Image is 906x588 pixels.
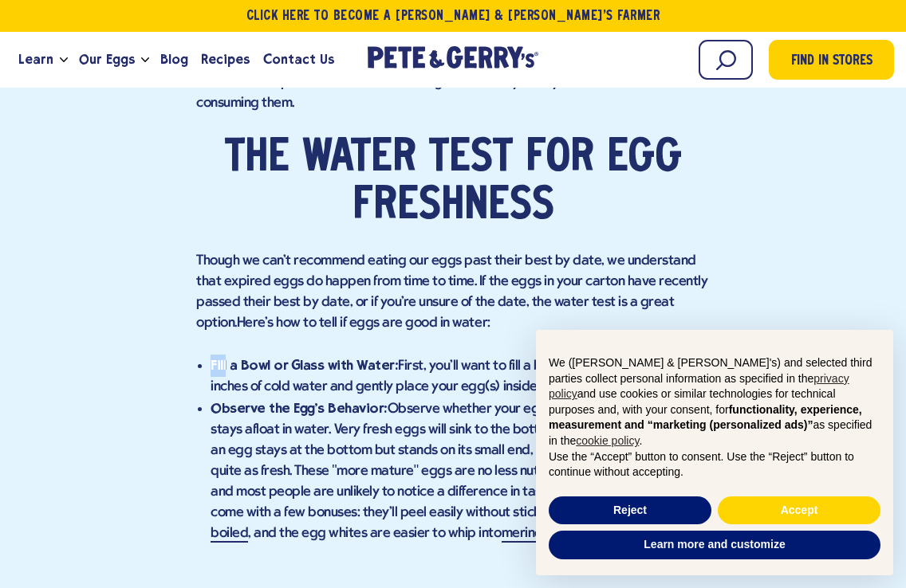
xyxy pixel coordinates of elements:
span: Recipes [201,49,250,69]
span: Blog [160,49,188,69]
button: Reject [549,496,711,525]
a: Contact Us [257,38,341,81]
strong: Observe the Egg's Behavior: [211,400,388,416]
button: Open the dropdown menu for Our Eggs [141,57,149,63]
p: We ([PERSON_NAME] & [PERSON_NAME]'s) and selected third parties collect personal information as s... [549,355,880,449]
span: Find in Stores [791,51,873,73]
h2: The water test for egg freshness [196,135,710,230]
div: Notice [523,317,906,588]
a: Learn [12,38,60,81]
a: Recipes [195,38,256,81]
li: Observe whether your eggs sink to the bottom or stays afloat in water. Very fresh eggs will sink ... [211,398,710,544]
a: Find in Stores [769,40,894,80]
li: First, you’ll want to fill a bowl or glass with about four inches of cold water and gently place ... [211,355,710,398]
strong: Fill a Bowl or Glass with Water: [211,357,398,373]
span: Our Eggs [79,49,135,69]
a: Blog [154,38,195,81]
span: Learn [18,49,53,69]
a: Our Eggs [73,38,141,81]
button: Open the dropdown menu for Learn [60,57,68,63]
button: Accept [718,496,880,525]
span: Here’s how to tell if eggs are good in water: [237,316,490,331]
p: Though we can’t recommend eating our eggs past their best by date, we understand that expired egg... [196,251,710,334]
span: Contact Us [263,49,334,69]
a: cookie policy [576,434,639,447]
button: Learn more and customize [549,531,880,559]
p: Use the “Accept” button to consent. Use the “Reject” button to continue without accepting. [549,449,880,480]
input: Search [699,40,753,80]
a: meringue [502,526,557,543]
